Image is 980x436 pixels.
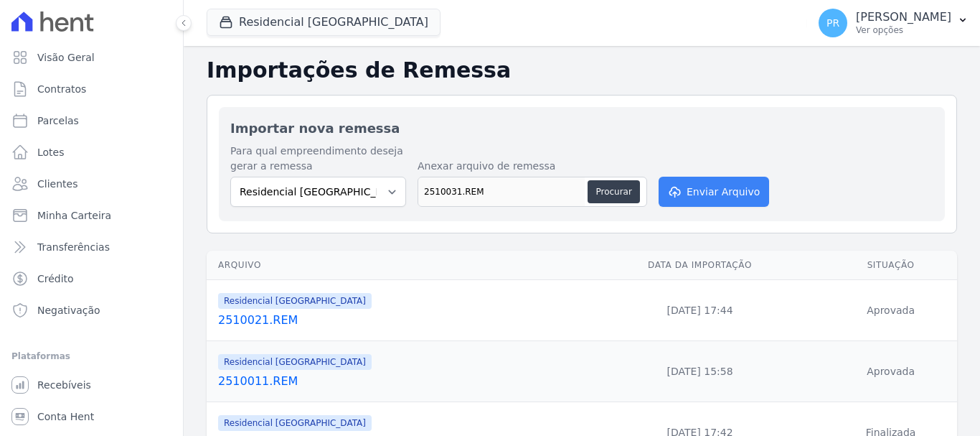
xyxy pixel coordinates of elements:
[218,354,372,370] span: Residencial [GEOGRAPHIC_DATA]
[6,106,177,135] a: Parcelas
[588,180,639,203] button: Procurar
[824,280,957,341] td: Aprovada
[6,138,177,167] a: Lotes
[37,177,77,191] span: Clientes
[218,312,570,329] a: 2510021.REM
[230,144,406,174] label: Para qual empreendimento deseja gerar a remessa
[37,409,94,424] span: Conta Hent
[207,251,575,280] th: Arquivo
[37,303,100,317] span: Negativação
[6,170,177,198] a: Clientes
[230,119,933,138] h2: Importar nova remessa
[6,201,177,230] a: Minha Carteira
[37,50,95,65] span: Visão Geral
[659,177,769,207] button: Enviar Arquivo
[6,371,177,399] a: Recebíveis
[824,251,957,280] th: Situação
[37,378,91,392] span: Recebíveis
[218,415,372,431] span: Residencial [GEOGRAPHIC_DATA]
[37,145,65,159] span: Lotes
[418,159,647,174] label: Anexar arquivo de remessa
[37,208,111,223] span: Minha Carteira
[37,82,86,96] span: Contratos
[856,24,951,36] p: Ver opções
[6,402,177,431] a: Conta Hent
[575,341,824,402] td: [DATE] 15:58
[37,113,79,128] span: Parcelas
[6,75,177,103] a: Contratos
[218,293,372,309] span: Residencial [GEOGRAPHIC_DATA]
[575,251,824,280] th: Data da Importação
[826,18,839,28] span: PR
[37,272,74,286] span: Crédito
[6,264,177,293] a: Crédito
[6,43,177,72] a: Visão Geral
[207,9,440,36] button: Residencial [GEOGRAPHIC_DATA]
[856,10,951,24] p: [PERSON_NAME]
[824,341,957,402] td: Aprovada
[6,296,177,325] a: Negativação
[37,240,110,254] span: Transferências
[218,373,570,390] a: 2510011.REM
[6,233,177,261] a: Transferências
[807,3,980,43] button: PR [PERSON_NAME] Ver opções
[207,57,957,83] h2: Importações de Remessa
[575,280,824,341] td: [DATE] 17:44
[11,348,171,365] div: Plataformas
